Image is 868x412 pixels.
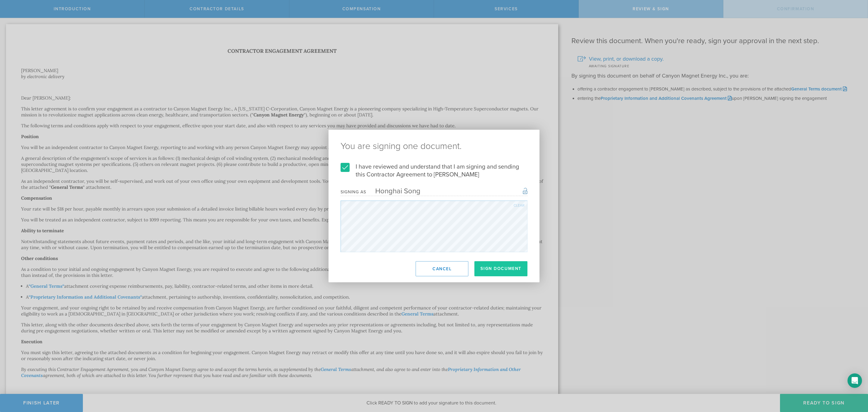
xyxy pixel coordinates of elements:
[416,261,468,276] button: Cancel
[848,373,862,388] div: Open Intercom Messenger
[366,187,420,195] div: Honghai Song
[474,261,527,276] button: Sign Document
[341,189,366,195] div: Signing as
[341,163,527,179] label: I have reviewed and understand that I am signing and sending this Contractor Agreement to [PERSON...
[341,142,527,151] ng-pluralize: You are signing one document.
